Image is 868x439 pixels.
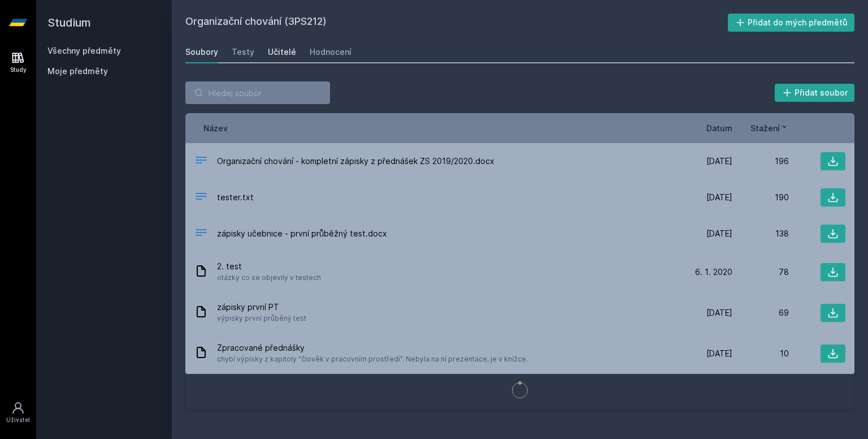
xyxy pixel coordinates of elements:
span: 6. 1. 2020 [695,266,732,278]
button: Stažení [750,122,789,134]
h2: Organizační chování (3PS212) [185,14,728,32]
div: DOCX [194,226,208,242]
div: TXT [194,190,208,206]
div: 78 [732,266,789,278]
button: Přidat soubor [775,84,855,102]
a: Study [2,45,34,80]
span: chybí výpisky z kapitoly "člověk v pracovním prostředí". Nebyla na ní prezentace, je v knížce. [217,354,528,365]
a: Všechny předměty [47,46,121,55]
div: 138 [732,228,789,239]
span: [DATE] [706,348,732,359]
span: tester.txt [217,192,254,203]
div: Hodnocení [310,46,351,58]
a: Soubory [185,41,218,63]
div: 69 [732,307,789,319]
span: Moje předměty [47,66,108,77]
span: Stažení [750,122,780,134]
div: Uživatel [6,416,30,424]
div: DOCX [194,153,208,170]
span: Organizační chování - kompletní zápisky z přednášek ZS 2019/2020.docx [217,156,494,167]
div: 196 [732,156,789,167]
a: Hodnocení [310,41,351,63]
button: Název [203,122,228,134]
span: [DATE] [706,307,732,319]
span: Zpracované přednášky [217,342,528,354]
span: zápisky první PT [217,302,306,313]
a: Testy [232,41,254,63]
div: Study [10,66,27,74]
button: Datum [706,122,732,134]
button: Přidat do mých předmětů [728,14,855,32]
span: zápisky učebnice - první průběžný test.docx [217,228,387,239]
div: Učitelé [268,46,296,58]
span: výpisky první průběný test [217,313,306,324]
span: 2. test [217,261,321,272]
div: Soubory [185,46,218,58]
a: Uživatel [2,395,34,430]
div: 190 [732,192,789,203]
div: 10 [732,348,789,359]
div: Testy [232,46,254,58]
span: otázky co se objevily v testech [217,272,321,283]
a: Učitelé [268,41,296,63]
input: Hledej soubor [185,81,330,104]
span: [DATE] [706,192,732,203]
span: [DATE] [706,156,732,167]
span: [DATE] [706,228,732,239]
